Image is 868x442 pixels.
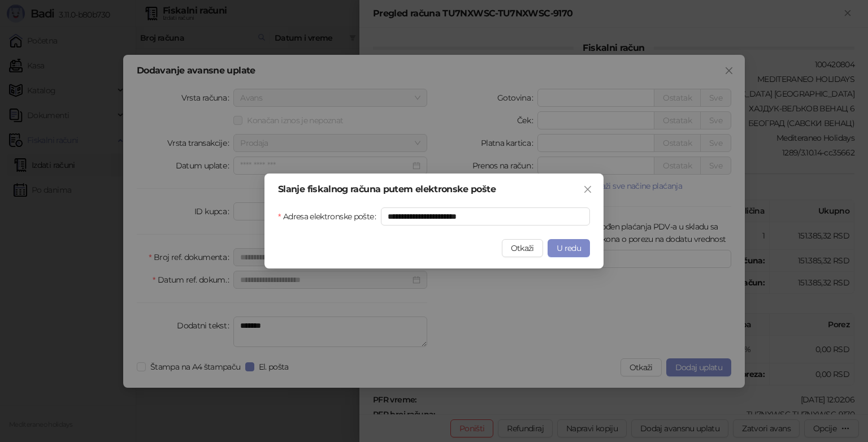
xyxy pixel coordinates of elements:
[278,207,381,226] label: Adresa elektronske pošte
[278,185,590,194] div: Slanje fiskalnog računa putem elektronske pošte
[548,239,590,257] button: U redu
[381,207,590,226] input: Adresa elektronske pošte
[579,180,597,198] button: Close
[502,239,543,257] button: Otkaži
[583,185,592,194] span: close
[511,243,534,253] span: Otkaži
[579,185,597,194] span: Zatvori
[557,243,581,253] span: U redu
